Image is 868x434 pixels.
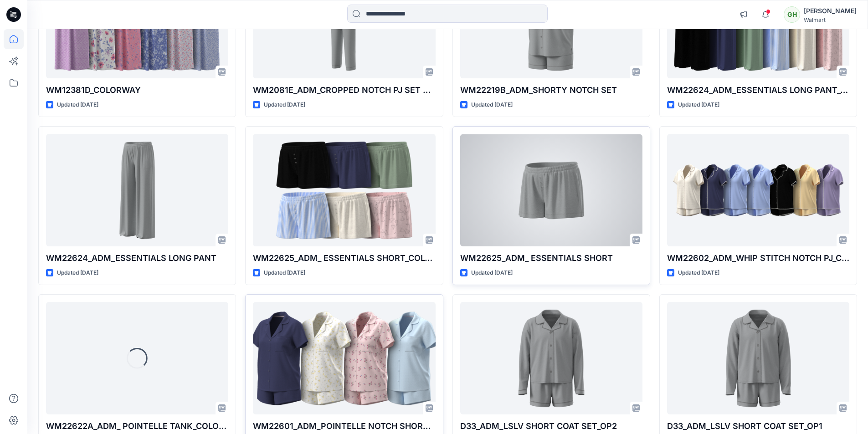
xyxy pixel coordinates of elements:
[667,302,849,414] a: D33_ADM_LSLV SHORT COAT SET_OP1
[460,252,642,265] p: WM22625_ADM_ ESSENTIALS SHORT
[46,134,228,246] a: WM22624_ADM_ESSENTIALS LONG PANT
[264,100,305,110] p: Updated [DATE]
[253,84,435,97] p: WM2081E_ADM_CROPPED NOTCH PJ SET WITH STRAIGHT HEM TOP
[253,302,435,414] a: WM22601_ADM_POINTELLE NOTCH SHORTIE_COLORWAY
[667,134,849,246] a: WM22602_ADM_WHIP STITCH NOTCH PJ_COLORWAY
[471,100,513,110] p: Updated [DATE]
[460,302,642,414] a: D33_ADM_LSLV SHORT COAT SET_OP2
[253,134,435,246] a: WM22625_ADM_ ESSENTIALS SHORT_COLORWAY
[46,84,228,97] p: WM12381D_COLORWAY
[678,100,719,110] p: Updated [DATE]
[253,420,435,433] p: WM22601_ADM_POINTELLE NOTCH SHORTIE_COLORWAY
[804,5,857,16] div: [PERSON_NAME]
[460,420,642,433] p: D33_ADM_LSLV SHORT COAT SET_OP2
[46,252,228,265] p: WM22624_ADM_ESSENTIALS LONG PANT
[471,268,513,278] p: Updated [DATE]
[678,268,719,278] p: Updated [DATE]
[46,420,228,433] p: WM22622A_ADM_ POINTELLE TANK_COLORWAY
[253,252,435,265] p: WM22625_ADM_ ESSENTIALS SHORT_COLORWAY
[667,252,849,265] p: WM22602_ADM_WHIP STITCH NOTCH PJ_COLORWAY
[460,84,642,97] p: WM22219B_ADM_SHORTY NOTCH SET
[667,84,849,97] p: WM22624_ADM_ESSENTIALS LONG PANT_COLORWAY
[57,100,98,110] p: Updated [DATE]
[57,268,98,278] p: Updated [DATE]
[784,6,800,23] div: GH
[264,268,305,278] p: Updated [DATE]
[667,420,849,433] p: D33_ADM_LSLV SHORT COAT SET_OP1
[460,134,642,246] a: WM22625_ADM_ ESSENTIALS SHORT
[804,16,857,23] div: Walmart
